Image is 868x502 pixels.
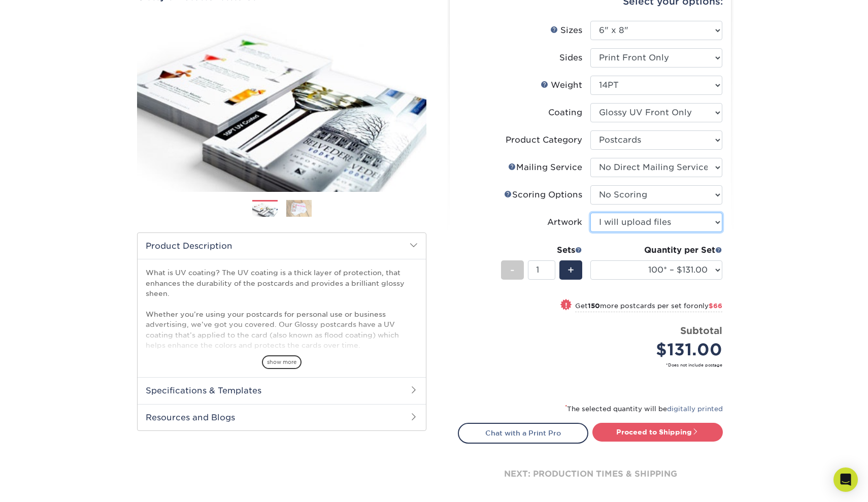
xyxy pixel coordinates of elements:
[548,107,582,119] div: Coating
[138,233,426,259] h2: Product Description
[598,338,722,362] div: $131.00
[565,300,567,311] span: !
[262,355,302,369] span: show more
[833,467,858,492] div: Open Intercom Messenger
[550,24,582,37] div: Sizes
[146,267,418,423] p: What is UV coating? The UV coating is a thick layer of protection, that enhances the durability o...
[667,405,723,413] a: digitally printed
[541,79,582,91] div: Weight
[458,423,588,443] a: Chat with a Print Pro
[252,200,278,218] img: Postcards 01
[466,362,722,368] small: *Does not include postage
[501,244,582,256] div: Sets
[592,423,723,441] a: Proceed to Shipping
[567,262,574,278] span: +
[559,52,582,64] div: Sides
[506,134,582,146] div: Product Category
[547,216,582,228] div: Artwork
[138,404,426,430] h2: Resources and Blogs
[588,302,600,310] strong: 150
[590,244,722,256] div: Quantity per Set
[504,189,582,201] div: Scoring Options
[575,302,722,312] small: Get more postcards per set for
[694,302,722,310] span: only
[508,161,582,174] div: Mailing Service
[286,199,312,217] img: Postcards 02
[709,302,722,310] span: $66
[510,262,515,278] span: -
[137,3,426,203] img: Glossy UV Coated 01
[138,377,426,404] h2: Specifications & Templates
[680,325,722,336] strong: Subtotal
[565,405,723,413] small: The selected quantity will be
